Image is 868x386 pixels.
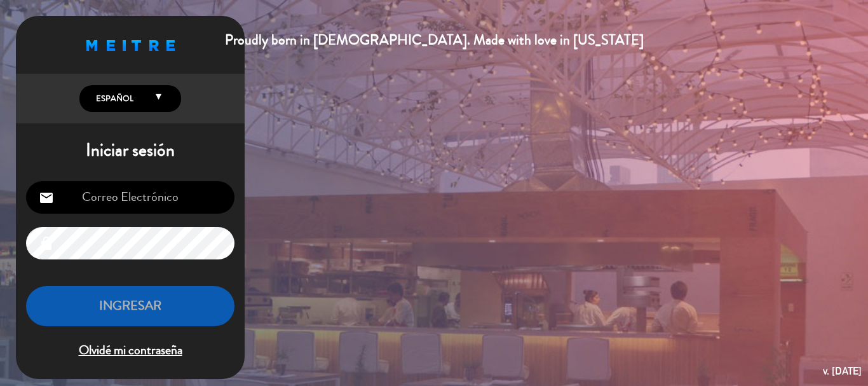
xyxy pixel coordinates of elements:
span: Olvidé mi contraseña [26,340,234,361]
h1: Iniciar sesión [16,140,245,162]
input: Correo Electrónico [26,181,234,214]
i: lock [39,236,54,251]
div: v. [DATE] [823,362,862,380]
span: Español [93,92,133,105]
i: email [39,190,54,205]
button: INGRESAR [26,286,234,326]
